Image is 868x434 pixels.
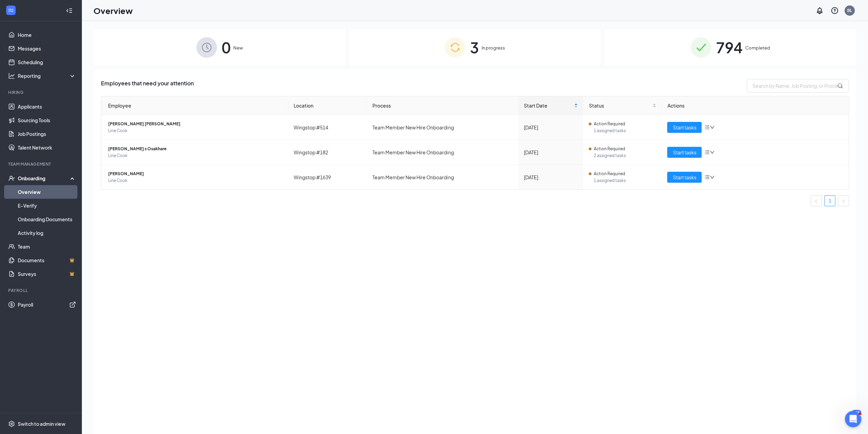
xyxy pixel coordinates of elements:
[593,127,656,134] span: 1 assigned tasks
[108,152,283,159] span: Line Cook
[825,196,835,206] a: 1
[716,36,742,59] span: 794
[593,170,625,177] span: Action Required
[704,125,710,130] span: bars
[593,152,656,159] span: 2 assigned tasks
[18,28,76,42] a: Home
[470,36,479,59] span: 3
[367,165,518,190] td: Team Member New Hire Onboarding
[233,44,243,51] span: New
[847,8,852,13] div: BL
[814,199,818,203] span: left
[222,36,231,59] span: 0
[593,145,625,152] span: Action Required
[852,410,861,416] div: 108
[8,72,15,79] svg: Analysis
[288,140,367,165] td: Wingstop #182
[288,115,367,140] td: Wingstop #514
[18,175,70,182] div: Onboarding
[18,141,76,154] a: Talent Network
[18,100,76,113] a: Applicants
[8,89,75,95] div: Hiring
[18,42,76,55] a: Messages
[710,150,715,155] span: down
[673,173,696,181] span: Start tasks
[524,173,578,181] div: [DATE]
[524,102,573,109] span: Start Date
[667,122,702,133] button: Start tasks
[593,177,656,184] span: 1 assigned tasks
[838,195,849,206] li: Next Page
[593,121,625,127] span: Action Required
[710,175,715,180] span: down
[841,199,845,203] span: right
[18,420,65,427] div: Switch to admin view
[710,125,715,130] span: down
[367,115,518,140] td: Team Member New Hire Onboarding
[811,195,822,206] button: left
[18,267,76,281] a: SurveysCrown
[673,149,696,156] span: Start tasks
[108,177,283,184] span: Line Cook
[667,147,702,158] button: Start tasks
[524,149,578,156] div: [DATE]
[845,411,861,427] iframe: Intercom live chat
[66,7,73,14] svg: Collapse
[18,240,76,253] a: Team
[18,212,76,226] a: Onboarding Documents
[524,124,578,131] div: [DATE]
[18,253,76,267] a: DocumentsCrown
[811,195,822,206] li: Previous Page
[101,96,288,115] th: Employee
[18,55,76,69] a: Scheduling
[662,96,849,115] th: Actions
[108,145,283,152] span: [PERSON_NAME] s Osakhare
[93,5,133,16] h1: Overview
[108,127,283,134] span: Line Cook
[18,226,76,240] a: Activity log
[704,174,710,180] span: bars
[745,44,770,51] span: Completed
[673,124,696,131] span: Start tasks
[8,7,14,14] svg: WorkstreamLogo
[8,288,75,293] div: Payroll
[18,298,76,311] a: PayrollExternalLink
[8,175,15,182] svg: UserCheck
[367,140,518,165] td: Team Member New Hire Onboarding
[18,127,76,141] a: Job Postings
[101,79,194,93] span: Employees that need your attention
[830,6,839,15] svg: QuestionInfo
[367,96,518,115] th: Process
[18,113,76,127] a: Sourcing Tools
[108,170,283,177] span: [PERSON_NAME]
[288,165,367,190] td: Wingstop #1639
[815,6,824,15] svg: Notifications
[288,96,367,115] th: Location
[667,172,702,183] button: Start tasks
[18,199,76,212] a: E-Verify
[589,102,651,109] span: Status
[8,420,15,427] svg: Settings
[18,185,76,199] a: Overview
[8,161,75,167] div: Team Management
[747,79,849,93] input: Search by Name, Job Posting, or Process
[838,195,849,206] button: right
[824,195,835,206] li: 1
[583,96,662,115] th: Status
[108,121,283,127] span: [PERSON_NAME] [PERSON_NAME]
[482,44,505,51] span: In progress
[18,72,76,79] div: Reporting
[704,150,710,155] span: bars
